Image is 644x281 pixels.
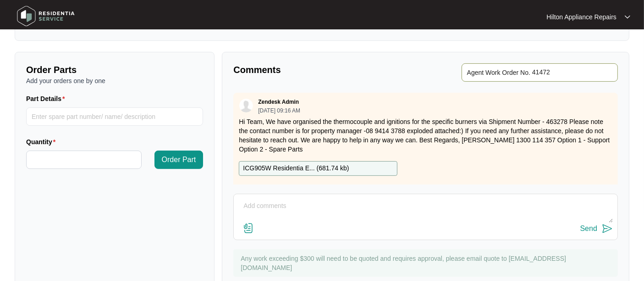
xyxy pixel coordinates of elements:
[26,94,69,103] label: Part Details
[546,12,616,22] p: Hilton Appliance Repairs
[532,67,612,78] input: Add Agent Work Order No.
[243,223,254,234] img: file-attachment-doc.svg
[154,151,204,169] button: Order Part
[14,2,78,30] img: residentia service logo
[625,15,630,19] img: dropdown arrow
[26,76,203,85] p: Add your orders one by one
[243,163,349,174] p: ICG905W Residentia E... ( 681.74 kb )
[26,63,203,76] p: Order Parts
[258,108,300,113] p: [DATE] 09:16 AM
[162,154,196,165] span: Order Part
[239,99,253,112] img: user.svg
[233,63,419,76] p: Comments
[241,254,613,272] p: Any work exceeding $300 will need to be quoted and requires approval, please email quote to [EMAI...
[26,107,203,126] input: Part Details
[467,67,530,78] span: Agent Work Order No.
[366,127,407,135] span: 08 9414 3788
[26,137,59,146] label: Quantity
[580,223,613,235] button: Send
[580,225,597,233] div: Send
[602,223,613,234] img: send-icon.svg
[239,118,610,153] span: Hi Team, We have organised the thermocouple and ignitions for the specific burners via Shipment N...
[258,98,299,106] p: Zendesk Admin
[27,151,141,169] input: Quantity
